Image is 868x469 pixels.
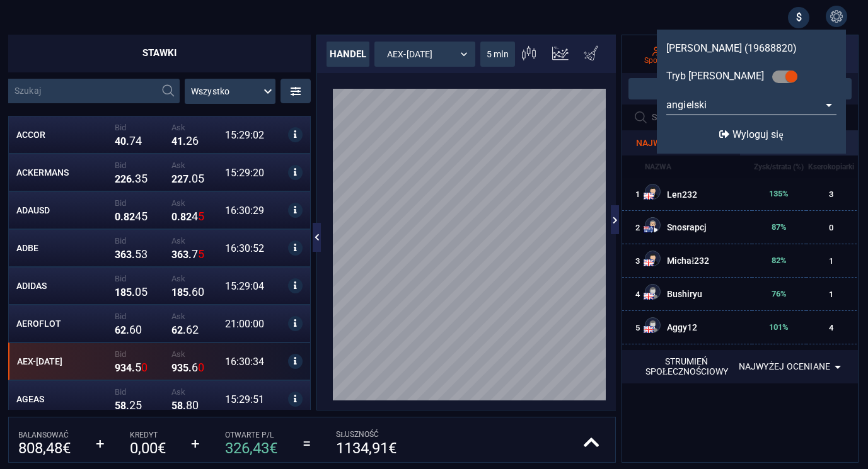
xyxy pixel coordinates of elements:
strong: 0 [136,323,142,336]
tr: 2Flaga UASnosrapcj87%0 [622,210,857,244]
div: Wszystko [185,79,275,104]
span: Bid [115,312,165,321]
strong: 1 [171,286,177,298]
strong: 1 [177,135,183,147]
strong: 3 [141,247,148,261]
strong: 8 [180,211,186,223]
strong: 5 [141,172,148,185]
strong: 3 [177,362,183,374]
font: 1134,91 [336,439,388,457]
strong: 0 [171,211,177,223]
font: Snosrapcj [667,223,707,233]
div: 15:29:04 [225,280,288,292]
strong: 4 [136,134,142,147]
strong: 8 [186,398,192,412]
strong: 5 [141,210,148,223]
font: 76 [772,289,780,298]
tr: 3Flaga USAMichał23282%1 [622,244,857,277]
font: 1 [829,256,833,266]
font: NAZWA [645,162,671,171]
strong: . [183,324,186,336]
div: oczekujące zamówienie [765,64,805,89]
div: Najwyżej oceniane [739,357,845,377]
div: 15:29:02 [225,129,288,141]
strong: 6 [192,285,198,298]
font: Słuszność [336,430,379,439]
strong: 2 [115,173,120,185]
font: AEX-[DATE] [387,49,433,59]
strong: . [188,173,192,185]
strong: 3 [126,249,132,261]
strong: 3 [115,249,120,261]
font: 135 [769,189,782,198]
input: Szukaj [652,108,761,127]
font: € [158,439,166,457]
strong: 2 [171,173,177,185]
span: Bid [115,236,165,246]
font: 4 [635,290,640,299]
strong: 2 [129,211,135,223]
strong: 8 [120,286,126,298]
div: AEX-[DATE] [17,356,112,366]
font: 0,00 [130,439,158,457]
strong: 2 [186,134,192,147]
font: + [96,435,105,453]
tr: 5Flaga Wielkiej BrytaniiAggy12101%4 [622,310,857,344]
strong: 0 [192,398,199,412]
strong: 6 [171,324,177,336]
strong: . [132,362,135,374]
span: Bid [115,123,165,132]
font: 808,48 [18,439,62,457]
div: ADBE [16,243,112,253]
strong: 5 [183,362,188,374]
span: Ask [171,198,222,208]
strong: 3 [135,172,141,185]
font: Stawki [142,47,176,59]
font: Kserokopiarki [808,162,854,171]
strong: . [183,135,186,147]
strong: . [126,135,129,147]
strong: 6 [120,249,126,261]
div: siatka [8,116,311,410]
button: Dołącz do społeczności [628,78,852,99]
font: + [191,435,200,453]
strong: 5 [171,400,177,412]
font: 82 [772,256,780,265]
strong: 5 [198,247,204,261]
font: € [62,439,71,457]
strong: 4 [135,210,141,223]
img: Flaga Wielkiej Brytanii [644,326,654,333]
div: ACCOR [16,130,112,140]
strong: 9 [115,362,120,374]
font: € [269,439,277,457]
div: 16:30:52 [225,242,288,254]
div: 15:29:51 [225,393,288,405]
font: 101 [769,322,782,332]
span: Bid [115,274,165,283]
strong: 0 [120,135,126,147]
tr: 1Flaga USALen232135%3 [622,178,857,210]
strong: 2 [129,398,136,412]
strong: 0 [141,361,148,374]
strong: 1 [115,286,120,298]
strong: 9 [171,362,177,374]
strong: 2 [177,324,183,336]
font: [PERSON_NAME] (19688820) [666,42,797,54]
font: Najwyżej oceniane [739,361,830,371]
span: Ask [171,123,222,132]
div: ACKERMANS [16,167,112,178]
strong: 0 [135,285,141,298]
strong: . [132,249,135,261]
font: = [303,435,311,453]
span: Bid [115,161,165,170]
strong: 3 [171,249,177,261]
span: Bid [115,349,165,359]
div: ADAUSD [16,205,112,215]
font: % [780,289,787,298]
strong: . [177,211,180,223]
strong: 5 [135,361,141,374]
font: % [782,189,789,198]
strong: 5 [198,172,204,185]
span: Ask [171,161,222,170]
strong: 8 [177,286,183,298]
